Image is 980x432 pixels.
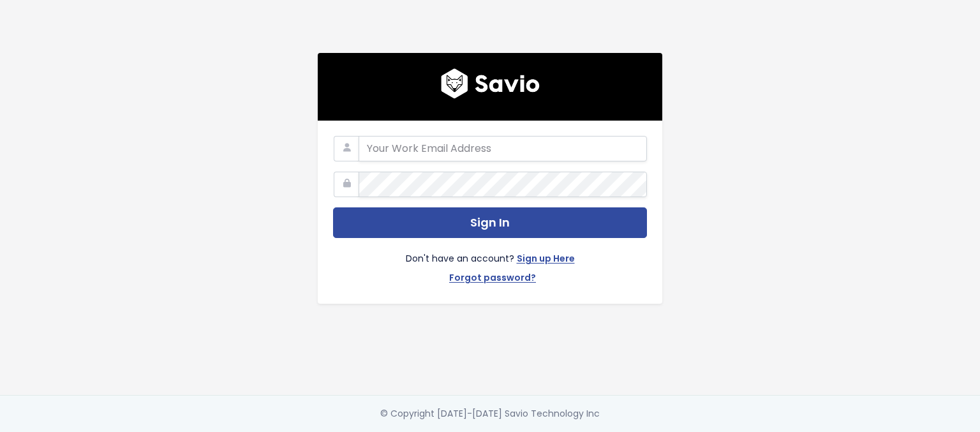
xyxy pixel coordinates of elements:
div: Don't have an account? [333,238,647,288]
div: © Copyright [DATE]-[DATE] Savio Technology Inc [380,406,600,422]
a: Forgot password? [449,270,536,288]
img: logo600x187.a314fd40982d.png [441,68,540,99]
input: Your Work Email Address [359,136,647,161]
button: Sign In [333,207,647,239]
a: Sign up Here [517,251,575,269]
